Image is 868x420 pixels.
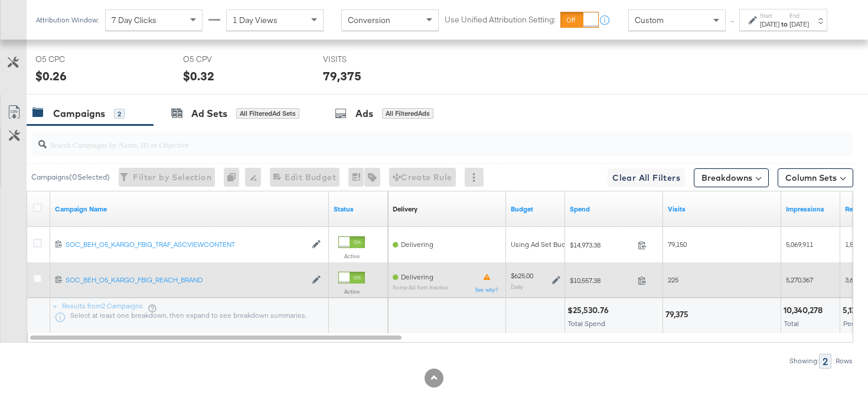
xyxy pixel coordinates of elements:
a: The total amount spent to date. [570,204,658,214]
a: Shows the current state of your Ad Campaign. [334,204,383,214]
a: SOC_BEH_O5_KARGO_FBIG_REACH_BRAND [66,275,306,285]
div: 10,340,278 [784,305,826,316]
span: People [843,319,866,328]
span: Total Spend [568,319,605,328]
div: [DATE] [789,19,809,29]
a: Reflects the ability of your Ad Campaign to achieve delivery based on ad states, schedule and bud... [393,204,417,214]
span: 5,270,367 [786,275,813,284]
label: Active [338,288,365,295]
span: 79,150 [668,240,687,249]
button: Column Sets [778,168,853,187]
div: Delivery [393,204,417,214]
div: 2 [114,109,125,119]
div: $25,530.76 [567,305,612,316]
span: VISITS [323,54,412,65]
a: The maximum amount you're willing to spend on your ads, on average each day or over the lifetime ... [511,204,560,214]
span: Custom [635,15,664,25]
span: $10,557.38 [570,276,633,285]
span: Delivering [401,240,433,249]
div: All Filtered Ad Sets [236,108,299,119]
div: Campaigns [53,107,105,121]
span: 5,069,911 [786,240,813,249]
div: Campaigns ( 0 Selected) [31,172,110,183]
div: $0.32 [183,67,214,84]
div: Using Ad Set Budget [511,240,576,249]
div: 0 [224,168,245,187]
span: Clear All Filters [612,171,680,185]
div: Attribution Window: [35,16,99,24]
span: Total [784,319,799,328]
span: 7 Day Clicks [112,15,156,25]
div: SOC_BEH_O5_KARGO_FBIG_REACH_BRAND [66,275,306,285]
span: Conversion [348,15,390,25]
strong: to [779,19,789,28]
span: $14,973.38 [570,240,633,249]
button: Breakdowns [694,168,769,187]
input: Search Campaigns by Name, ID or Objective [47,128,780,151]
span: ↑ [727,20,738,24]
div: Showing: [789,357,819,365]
div: 79,375 [665,309,692,320]
span: 1 Day Views [233,15,278,25]
span: 225 [668,275,678,284]
div: SOC_BEH_O5_KARGO_FBIG_TRAF_ASCVIEWCONTENT [66,240,306,249]
div: 2 [819,354,831,369]
label: Active [338,252,365,260]
button: Clear All Filters [608,168,685,187]
div: [DATE] [760,19,779,29]
div: Ads [355,107,373,121]
a: Your campaign name. [55,204,324,214]
a: SOC_BEH_O5_KARGO_FBIG_TRAF_ASCVIEWCONTENT [66,240,306,250]
span: O5 CPC [35,54,124,65]
div: Ad Sets [191,107,227,121]
div: 79,375 [323,67,361,84]
label: Start: [760,12,779,19]
a: Omniture Visits [668,204,776,214]
sub: Some Ad Sets Inactive [393,284,448,291]
span: O5 CPV [183,54,272,65]
div: All Filtered Ads [382,108,433,119]
div: $0.26 [35,67,67,84]
div: Rows [835,357,853,365]
span: Delivering [401,272,433,281]
label: Use Unified Attribution Setting: [445,14,556,25]
label: End: [789,12,809,19]
div: $625.00 [511,271,533,281]
sub: Daily [511,283,523,290]
a: The number of times your ad was served. On mobile apps an ad is counted as served the first time ... [786,204,836,214]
